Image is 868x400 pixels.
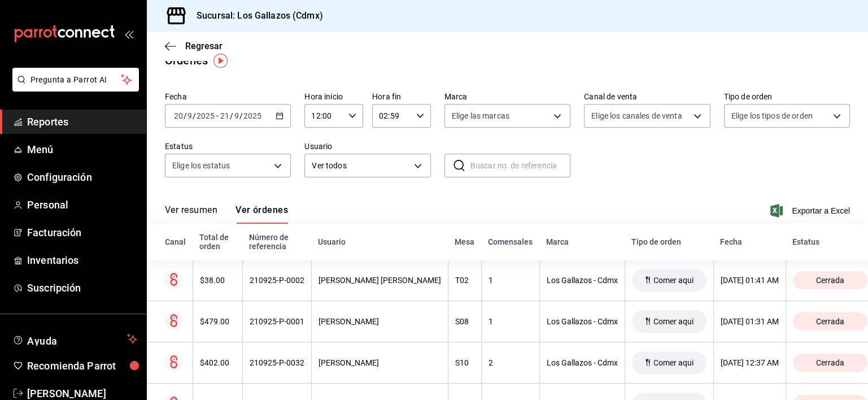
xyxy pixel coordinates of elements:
div: Los Gallazos - Cdmx [547,317,618,326]
span: Elige las marcas [452,110,509,121]
div: 210925-P-0001 [250,317,304,326]
label: Fecha [165,93,291,101]
span: Inventarios [27,253,137,268]
span: Ayuda [27,332,123,346]
span: Ver todos [312,160,409,172]
input: -- [173,111,184,120]
span: Elige los tipos de orden [731,110,813,121]
div: Los Gallazos - Cdmx [547,276,618,285]
div: $402.00 [200,358,235,367]
span: Cerrada [812,276,849,285]
label: Estatus [165,142,291,150]
div: Órdenes [165,52,208,69]
span: Cerrada [812,358,849,367]
div: [PERSON_NAME] [319,358,441,367]
button: Pregunta a Parrot AI [12,68,139,92]
span: / [184,111,187,120]
span: Cerrada [812,317,849,326]
h3: Sucursal: Los Gallazos (Cdmx) [187,9,323,23]
span: Comer aqui [649,358,698,367]
div: 1 [488,317,533,326]
span: Menú [27,142,137,157]
label: Usuario [304,142,430,150]
label: Marca [444,93,570,101]
div: Total de orden [199,233,235,251]
span: / [230,111,233,120]
span: Comer aqui [649,276,698,285]
div: Marca [546,237,618,246]
div: 1 [488,276,533,285]
div: Canal [165,237,186,246]
input: ---- [243,111,262,120]
div: T02 [455,276,474,285]
div: 210925-P-0002 [250,276,304,285]
div: [DATE] 01:41 AM [721,276,779,285]
div: S08 [455,317,474,326]
div: Número de referencia [249,233,304,251]
div: Los Gallazos - Cdmx [547,358,618,367]
div: Fecha [720,237,779,246]
span: Personal [27,197,137,212]
div: [DATE] 01:31 AM [721,317,779,326]
label: Hora inicio [304,93,363,101]
div: Usuario [318,237,441,246]
span: Comer aqui [649,317,698,326]
div: 210925-P-0032 [250,358,304,367]
span: Suscripción [27,280,137,295]
div: S10 [455,358,474,367]
span: - [216,111,219,120]
input: ---- [196,111,215,120]
input: Buscar no. de referencia [470,154,570,177]
label: Tipo de orden [724,93,850,101]
span: Elige los estatus [172,160,230,171]
div: [DATE] 12:37 AM [721,358,779,367]
div: 2 [488,358,533,367]
span: Facturación [27,225,137,240]
input: -- [220,111,230,120]
div: [PERSON_NAME] [PERSON_NAME] [319,276,441,285]
div: $479.00 [200,317,235,326]
div: Mesa [455,237,474,246]
button: Ver resumen [165,205,217,224]
a: Pregunta a Parrot AI [8,82,139,94]
div: [PERSON_NAME] [319,317,441,326]
img: Tooltip marker [213,54,228,68]
span: Regresar [185,41,223,51]
input: -- [234,111,239,120]
input: -- [187,111,193,120]
div: $38.00 [200,276,235,285]
label: Hora fin [372,93,431,101]
span: Elige los canales de venta [591,110,682,121]
label: Canal de venta [584,93,710,101]
span: Reportes [27,114,137,129]
button: Exportar a Excel [773,204,850,218]
button: Regresar [165,41,223,51]
div: Estatus [792,237,867,246]
div: Comensales [488,237,533,246]
button: Ver órdenes [235,205,288,224]
span: / [193,111,196,120]
div: navigation tabs [165,205,288,224]
span: Configuración [27,169,137,185]
span: / [239,111,243,120]
div: Tipo de orden [631,237,706,246]
span: Pregunta a Parrot AI [30,74,121,86]
span: Recomienda Parrot [27,358,137,373]
button: open_drawer_menu [124,29,133,38]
